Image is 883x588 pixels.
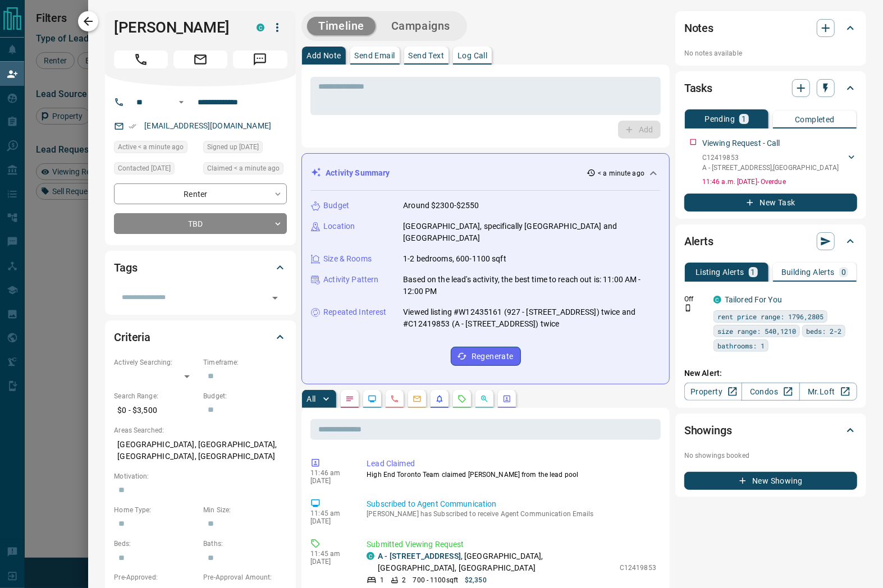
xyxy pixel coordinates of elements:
[207,163,280,174] span: Claimed < a minute ago
[684,367,857,379] p: New Alert:
[114,50,168,68] span: Call
[684,75,857,102] div: Tasks
[390,394,399,403] svg: Calls
[114,391,198,401] p: Search Range:
[367,470,656,480] p: High End Toronto Team claimed [PERSON_NAME] from the lead pool
[378,550,614,574] p: , [GEOGRAPHIC_DATA], [GEOGRAPHIC_DATA], [GEOGRAPHIC_DATA]
[114,254,287,281] div: Tags
[306,52,341,59] p: Add Note
[704,115,735,123] p: Pending
[702,153,839,163] p: C12419853
[403,274,660,297] p: Based on the lead's activity, the best time to reach out is: 11:00 AM - 12:00 PM
[323,274,378,286] p: Activity Pattern
[323,253,372,265] p: Size & Rooms
[684,472,857,490] button: New Showing
[310,550,350,558] p: 11:45 am
[367,552,374,560] div: condos.ca
[114,401,198,420] p: $0 - $3,500
[203,505,287,515] p: Min Size:
[114,324,287,351] div: Criteria
[409,52,445,59] p: Send Text
[114,183,287,204] div: Renter
[684,19,713,37] h2: Notes
[378,552,461,561] a: A - [STREET_ADDRESS]
[480,394,489,403] svg: Opportunities
[684,15,857,42] div: Notes
[368,394,377,403] svg: Lead Browsing Activity
[114,328,150,346] h2: Criteria
[413,575,459,585] p: 700 - 1100 sqft
[465,575,487,585] p: $2,350
[367,498,656,510] p: Subscribed to Agent Communication
[203,357,287,367] p: Timeframe:
[310,469,350,477] p: 11:46 am
[806,325,841,337] span: beds: 2-2
[114,572,198,582] p: Pre-Approved:
[203,162,287,178] div: Wed Oct 15 2025
[702,150,857,175] div: C12419853A - [STREET_ADDRESS],[GEOGRAPHIC_DATA]
[118,141,184,153] span: Active < a minute ago
[114,259,137,277] h2: Tags
[725,295,782,304] a: Tailored For You
[435,394,444,403] svg: Listing Alerts
[799,383,857,401] a: Mr.Loft
[114,505,198,515] p: Home Type:
[684,194,857,212] button: New Task
[781,268,835,276] p: Building Alerts
[742,115,746,123] p: 1
[114,19,240,36] h1: [PERSON_NAME]
[267,290,283,306] button: Open
[323,220,355,232] p: Location
[684,383,742,401] a: Property
[451,347,521,366] button: Regenerate
[310,558,350,566] p: [DATE]
[457,52,487,59] p: Log Call
[795,116,835,123] p: Completed
[355,52,395,59] p: Send Email
[175,95,188,109] button: Open
[310,517,350,525] p: [DATE]
[502,394,511,403] svg: Agent Actions
[684,421,732,439] h2: Showings
[310,509,350,517] p: 11:45 am
[367,458,656,470] p: Lead Claimed
[257,24,264,31] div: condos.ca
[203,572,287,582] p: Pre-Approval Amount:
[114,539,198,549] p: Beds:
[684,417,857,444] div: Showings
[684,228,857,255] div: Alerts
[310,477,350,485] p: [DATE]
[598,168,644,178] p: < a minute ago
[403,306,660,330] p: Viewed listing #W12435161 (927 - [STREET_ADDRESS]) twice and #C12419853 (A - [STREET_ADDRESS]) twice
[403,200,479,212] p: Around $2300-$2550
[402,575,406,585] p: 2
[311,163,660,183] div: Activity Summary< a minute ago
[702,137,780,149] p: Viewing Request - Call
[203,539,287,549] p: Baths:
[323,306,386,318] p: Repeated Interest
[207,141,259,153] span: Signed up [DATE]
[717,311,823,322] span: rent price range: 1796,2805
[233,50,287,68] span: Message
[144,121,271,130] a: [EMAIL_ADDRESS][DOMAIN_NAME]
[367,539,656,550] p: Submitted Viewing Request
[367,510,656,518] p: [PERSON_NAME] has Subscribed to receive Agent Communication Emails
[684,451,857,461] p: No showings booked
[307,17,376,35] button: Timeline
[684,304,692,312] svg: Push Notification Only
[203,391,287,401] p: Budget:
[118,163,171,174] span: Contacted [DATE]
[380,575,384,585] p: 1
[696,268,744,276] p: Listing Alerts
[702,163,839,173] p: A - [STREET_ADDRESS] , [GEOGRAPHIC_DATA]
[114,141,198,157] div: Wed Oct 15 2025
[717,340,765,351] span: bathrooms: 1
[326,167,390,179] p: Activity Summary
[751,268,756,276] p: 1
[413,394,422,403] svg: Emails
[684,79,712,97] h2: Tasks
[114,425,287,435] p: Areas Searched:
[203,141,287,157] div: Sat Mar 13 2021
[684,48,857,58] p: No notes available
[114,471,287,481] p: Motivation:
